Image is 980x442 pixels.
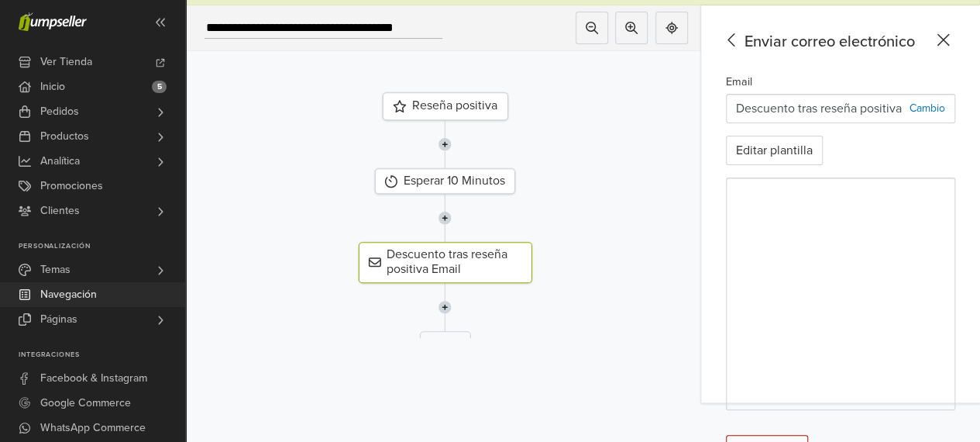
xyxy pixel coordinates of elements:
[726,74,752,91] label: Email
[40,257,70,282] span: Temas
[19,242,185,251] p: Personalización
[40,74,65,99] span: Inicio
[40,99,79,124] span: Pedidos
[910,100,945,116] p: Cambio
[40,307,77,332] span: Páginas
[40,391,131,416] span: Google Commerce
[40,149,80,174] span: Analítica
[19,350,185,360] p: Integraciones
[40,366,147,391] span: Facebook & Instagram
[358,242,531,282] div: Descuento tras reseña positiva Email
[736,99,902,118] p: Descuento tras reseña positiva
[438,283,452,331] img: line-7960e5f4d2b50ad2986e.svg
[375,168,515,194] div: Esperar 10 Minutos
[382,92,507,120] div: Reseña positiva
[726,136,823,165] button: Editar plantilla
[40,282,97,307] span: Navegación
[727,178,954,409] iframe: Descuento tras reseña positiva
[720,30,955,54] div: Enviar correo electrónico
[40,416,146,440] span: WhatsApp Commerce
[438,194,452,242] img: line-7960e5f4d2b50ad2986e.svg
[40,199,80,223] span: Clientes
[40,124,89,149] span: Productos
[40,50,92,74] span: Ver Tienda
[152,81,167,93] span: 5
[438,120,452,168] img: line-7960e5f4d2b50ad2986e.svg
[40,174,103,199] span: Promociones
